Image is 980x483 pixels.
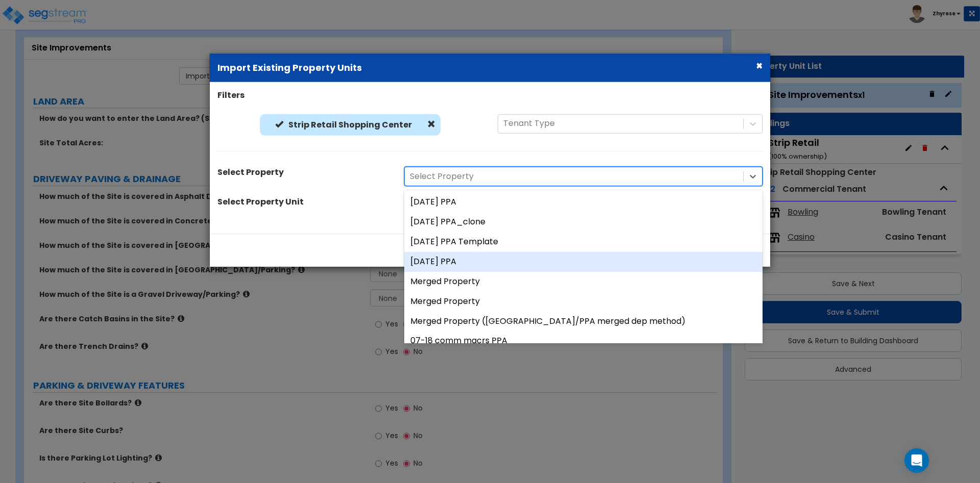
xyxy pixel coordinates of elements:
div: Merged Property ([GEOGRAPHIC_DATA]/PPA merged dep method) [404,311,763,331]
div: [DATE] PPA_clone [404,212,763,232]
div: [DATE] PPA Template [404,232,763,252]
label: Select Property Unit [217,196,304,208]
div: [DATE] PPA [404,192,763,212]
div: Merged Property [404,272,763,292]
label: Select Property [217,167,284,179]
div: Open Intercom Messenger [904,448,929,473]
div: [DATE] PPA [404,252,763,272]
button: × [756,60,763,71]
b: Import Existing Property Units [217,61,362,74]
div: 07-18 comm macrs PPA [404,331,763,351]
div: Merged Property [404,292,763,312]
b: Strip Retail Shopping Center [288,118,412,130]
label: Filters [217,90,244,101]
